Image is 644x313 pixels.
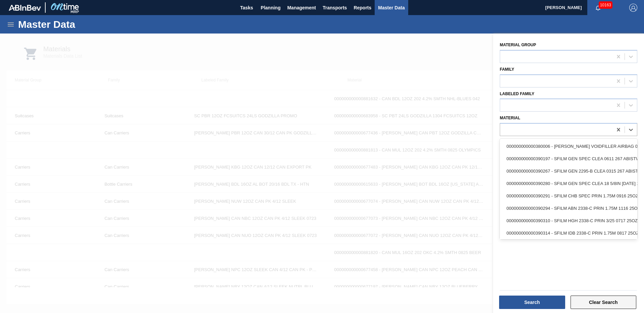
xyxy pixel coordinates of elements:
img: Logout [629,4,637,12]
div: 000000000000390291 - SFILM CHB SPEC PRIN 1.75M 0916 25OZ 267 [500,190,637,202]
span: Management [287,4,316,12]
h1: Master Data [18,20,137,28]
button: Notifications [587,3,609,12]
span: Planning [261,4,280,12]
div: 000000000000390280 - SFILM GEN SPEC CLEA 18 5/8IN [DATE] 267 AB [500,177,637,190]
label: Material [500,116,520,120]
label: Labeled Family [500,91,534,96]
div: 000000000000390197 - SFILM GEN SPEC CLEA 0611 267 ABISTW 06/2 [500,152,637,165]
button: Search [499,296,565,309]
div: 000000000000390310 - SFILM HGH 2338-C PRIN 3/25 0717 25OZ 267 [500,214,637,227]
label: Family [500,67,514,72]
div: 000000000000380006 - [PERSON_NAME] VOIDFILLER AIRBAG 0104 36IN 84IN NR [500,140,637,152]
div: 000000000000390267 - SFILM GEN 2295-B CLEA 0315 267 ABISTW 03 [500,165,637,177]
span: Master Data [378,4,405,12]
span: Reports [354,4,371,12]
label: Material Group [500,43,536,47]
span: 10163 [599,1,612,9]
span: Transports [323,4,347,12]
div: 000000000000390314 - SFILM IDB 2338-C PRIN 1.75M 0817 25OZ 26 [500,227,637,239]
button: Clear Search [571,296,637,309]
span: Tasks [239,4,254,12]
img: TNhmsLtSVTkK8tSr43FrP2fwEKptu5GPRR3wAAAABJRU5ErkJggg== [9,5,41,11]
div: 000000000000390294 - SFILM ABN 2338-C PRIN 1.75M 1116 25OZ 26 [500,202,637,214]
